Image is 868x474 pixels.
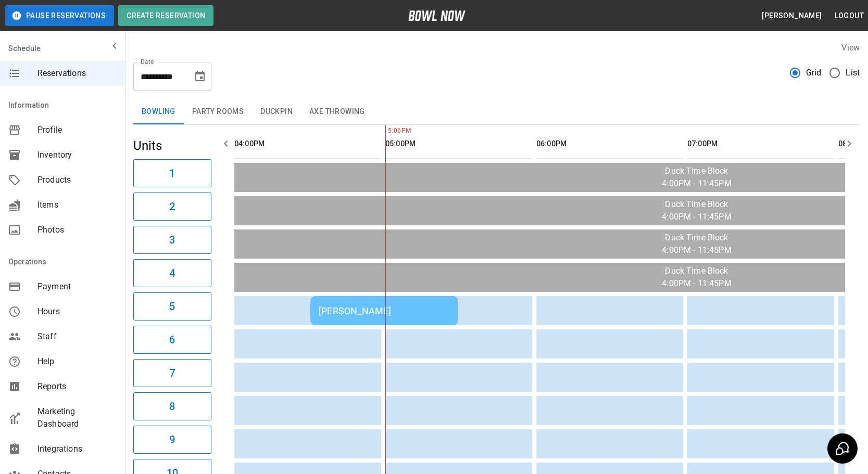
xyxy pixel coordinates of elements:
[169,331,175,348] h6: 6
[234,129,381,159] th: 04:00PM
[133,226,211,254] button: 3
[133,359,211,387] button: 7
[37,124,117,136] span: Profile
[169,232,175,248] h6: 3
[169,398,175,415] h6: 8
[133,392,211,420] button: 8
[37,280,117,293] span: Payment
[252,99,301,124] button: Duckpin
[37,305,117,318] span: Hours
[37,405,117,430] span: Marketing Dashboard
[133,193,211,221] button: 2
[408,10,466,21] img: logo
[133,99,860,124] div: inventory tabs
[169,431,175,448] h6: 9
[758,6,826,25] button: [PERSON_NAME]
[169,265,175,281] h6: 4
[37,443,117,455] span: Integrations
[133,259,211,287] button: 4
[37,224,117,236] span: Photos
[37,355,117,368] span: Help
[184,99,252,124] button: Party Rooms
[687,129,834,159] th: 07:00PM
[133,426,211,454] button: 9
[169,165,175,182] h6: 1
[190,66,210,87] button: Choose date, selected date is Sep 18, 2025
[37,149,117,161] span: Inventory
[319,305,450,316] div: [PERSON_NAME]
[5,5,114,26] button: Pause Reservations
[169,365,175,381] h6: 7
[37,174,117,186] span: Products
[133,137,211,154] h5: Units
[133,159,211,187] button: 1
[831,6,868,25] button: Logout
[301,99,373,124] button: Axe Throwing
[133,292,211,321] button: 5
[133,99,184,124] button: Bowling
[846,67,860,79] span: List
[385,129,532,159] th: 05:00PM
[37,330,117,343] span: Staff
[37,199,117,211] span: Items
[169,298,175,315] h6: 5
[841,43,860,53] label: View
[37,380,117,393] span: Reports
[118,5,213,26] button: Create Reservation
[385,126,388,136] span: 5:06PM
[806,67,822,79] span: Grid
[169,198,175,215] h6: 2
[536,129,683,159] th: 06:00PM
[133,326,211,354] button: 6
[37,67,117,80] span: Reservations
